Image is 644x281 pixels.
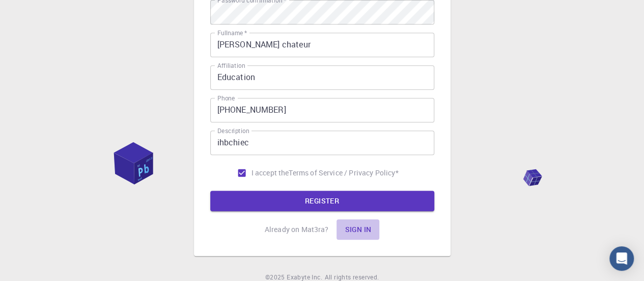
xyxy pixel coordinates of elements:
[217,61,245,70] label: Affiliation
[609,246,634,271] div: Open Intercom Messenger
[265,224,329,235] p: Already on Mat3ra?
[217,126,249,135] label: Description
[337,219,379,240] button: Sign in
[210,191,434,211] button: REGISTER
[289,168,398,178] p: Terms of Service / Privacy Policy *
[217,94,235,103] label: Phone
[289,168,398,178] a: Terms of Service / Privacy Policy*
[251,168,289,178] span: I accept the
[217,29,247,37] label: Fullname
[287,273,322,281] span: Exabyte Inc.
